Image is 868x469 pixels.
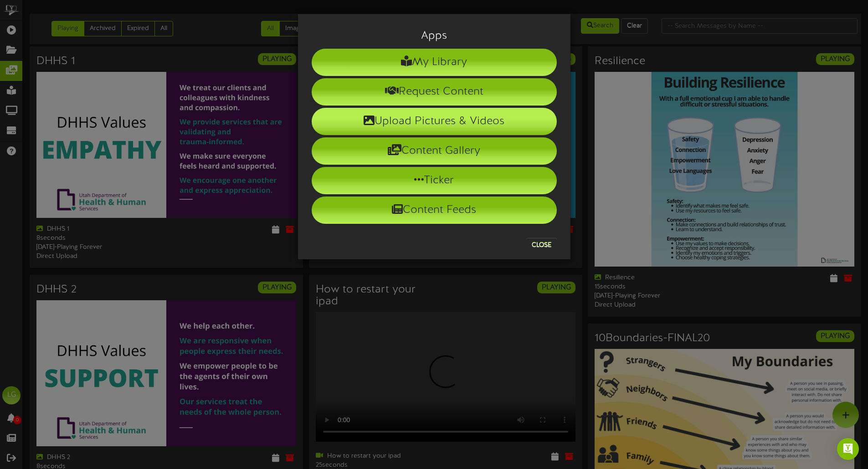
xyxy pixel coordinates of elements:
[312,108,557,135] li: Upload Pictures & Videos
[312,197,557,224] li: Content Feeds
[526,238,557,252] button: Close
[312,137,557,165] li: Content Gallery
[312,167,557,194] li: Ticker
[837,438,859,460] div: Open Intercom Messenger
[312,30,557,42] h3: Apps
[312,49,557,76] li: My Library
[312,78,557,106] li: Request Content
